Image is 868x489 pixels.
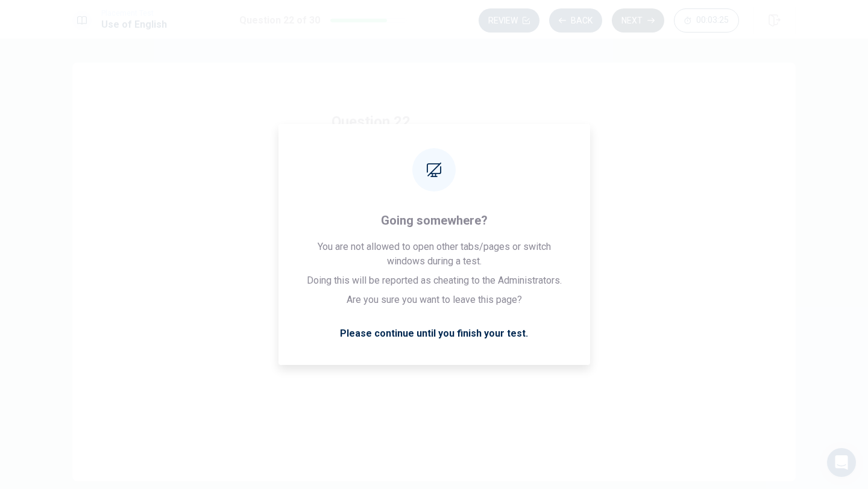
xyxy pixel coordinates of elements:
span: can [361,307,376,321]
div: C [337,264,356,284]
div: B [337,225,356,244]
button: Next [612,8,664,33]
div: D [337,304,356,323]
span: She ___ play the piano when she was five. [332,146,536,160]
h1: Question 22 of 30 [239,13,320,28]
span: Placement Test [101,9,167,17]
button: Dcan [332,299,536,329]
span: might [361,267,385,281]
button: Back [549,8,602,33]
h4: Question 22 [332,112,536,131]
button: Review [479,8,539,33]
span: could [361,187,384,202]
span: 00:03:25 [696,16,729,25]
span: would [361,227,386,241]
button: Cmight [332,259,536,289]
h1: Use of English [101,17,167,32]
div: A [337,185,356,204]
button: Acould [332,179,536,210]
button: Bwould [332,219,536,249]
div: Open Intercom Messenger [827,448,856,477]
button: 00:03:25 [674,8,739,33]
